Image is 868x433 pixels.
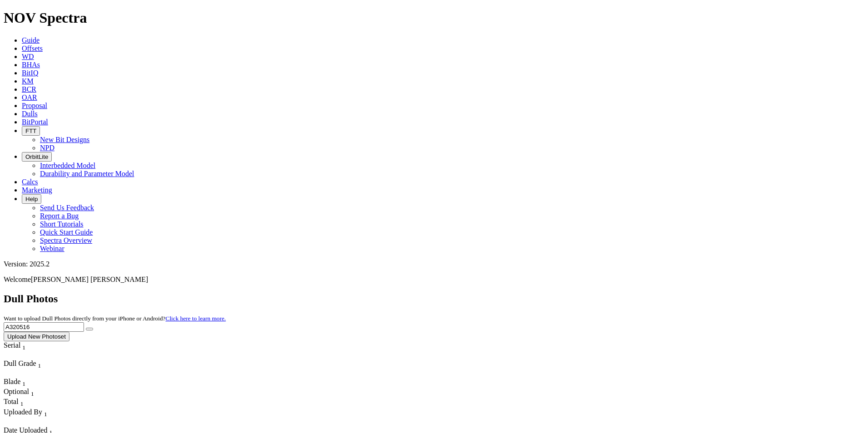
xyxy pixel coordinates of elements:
span: FTT [25,128,36,134]
span: Help [25,196,38,202]
span: Sort None [22,341,25,349]
p: Welcome [4,276,864,284]
sub: 1 [44,411,47,418]
a: Report a Bug [40,212,79,220]
button: Upload New Photoset [4,332,69,341]
div: Serial Sort None [4,341,42,351]
span: Sort None [44,408,47,416]
div: Sort None [4,359,67,378]
div: Sort None [4,398,35,408]
a: OAR [22,93,37,101]
a: Webinar [40,245,64,252]
a: BitPortal [22,118,48,126]
span: Optional [4,388,29,395]
span: Sort None [20,398,24,405]
input: Search Serial Number [4,322,84,332]
sub: 1 [22,344,25,351]
span: Sort None [22,378,25,385]
span: [PERSON_NAME] [PERSON_NAME] [31,276,148,283]
a: Marketing [22,186,52,194]
a: BitIQ [22,69,38,77]
span: Total [4,398,19,405]
a: Click here to learn more. [166,315,226,322]
a: NPD [40,144,54,152]
div: Sort None [4,408,89,426]
div: Dull Grade Sort None [4,359,67,369]
div: Sort None [4,378,35,388]
div: Uploaded By Sort None [4,408,89,418]
div: Version: 2025.2 [4,260,864,268]
a: Spectra Overview [40,236,92,244]
h1: NOV Spectra [4,10,864,26]
div: Blade Sort None [4,378,35,388]
a: BHAs [22,61,40,69]
button: OrbitLite [22,152,52,162]
a: Quick Start Guide [40,228,93,236]
a: BCR [22,85,36,93]
a: Interbedded Model [40,162,95,169]
span: Uploaded By [4,408,42,416]
a: Durability and Parameter Model [40,170,134,177]
a: WD [22,53,34,60]
a: Short Tutorials [40,220,84,228]
a: Calcs [22,178,38,186]
div: Total Sort None [4,398,35,408]
small: Want to upload Dull Photos directly from your iPhone or Android? [4,315,226,322]
button: Help [22,194,41,204]
a: New Bit Designs [40,136,89,143]
span: Dull Grade [4,359,36,367]
sub: 1 [31,390,34,397]
a: Offsets [22,44,43,52]
a: Dulls [22,110,38,118]
div: Column Menu [4,418,89,426]
sub: 1 [20,401,24,408]
div: Sort None [4,341,42,359]
span: Serial [4,341,20,349]
span: Sort None [31,388,34,395]
div: Column Menu [4,351,42,359]
span: Blade [4,378,20,385]
a: Proposal [22,102,47,109]
sub: 1 [38,362,41,369]
div: Sort None [4,388,35,398]
a: Guide [22,36,39,44]
sub: 1 [22,380,25,387]
a: Send Us Feedback [40,204,94,212]
h2: Dull Photos [4,293,864,305]
div: Optional Sort None [4,388,35,398]
span: Sort None [38,359,41,367]
a: KM [22,77,34,85]
div: Column Menu [4,369,67,378]
button: FTT [22,126,40,136]
span: OrbitLite [25,153,48,160]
